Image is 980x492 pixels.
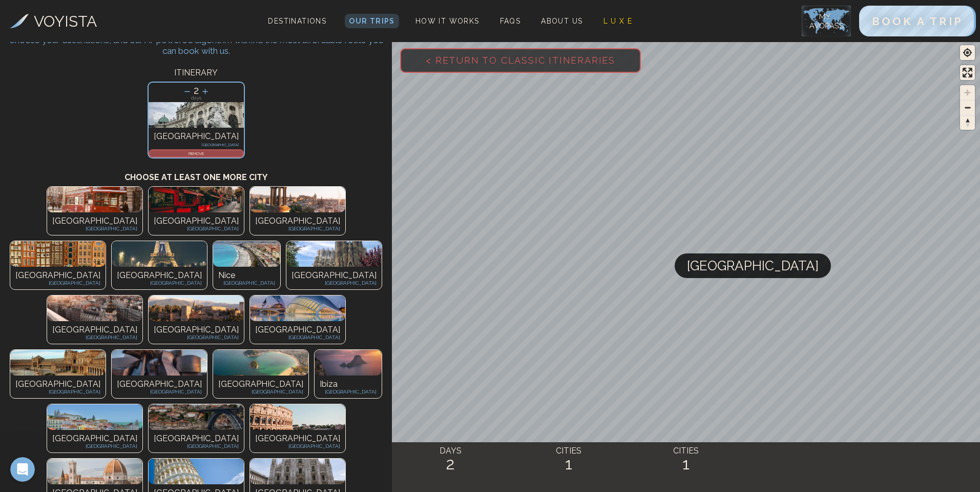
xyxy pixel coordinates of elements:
[250,187,345,212] img: Photo of undefined
[154,130,239,143] p: [GEOGRAPHIC_DATA]
[264,13,330,43] span: Destinations
[218,388,303,396] p: [GEOGRAPHIC_DATA]
[320,388,377,396] p: [GEOGRAPHIC_DATA]
[149,296,244,321] img: Photo of undefined
[960,85,975,100] button: Zoom in
[392,455,510,473] h2: 2
[496,14,525,28] a: FAQs
[52,333,137,341] p: [GEOGRAPHIC_DATA]
[52,432,137,445] p: [GEOGRAPHIC_DATA]
[802,6,851,36] img: My Account
[34,10,97,33] h3: VOYISTA
[8,67,384,79] h3: ITINERARY
[52,215,137,227] p: [GEOGRAPHIC_DATA]
[627,455,745,473] h2: 1
[52,442,137,450] p: [GEOGRAPHIC_DATA]
[500,17,521,25] span: FAQs
[149,187,244,212] img: Photo of undefined
[47,459,142,484] img: Photo of undefined
[409,38,632,82] span: < Return to Classic Itineraries
[415,17,479,25] span: How It Works
[154,333,239,341] p: [GEOGRAPHIC_DATA]
[10,241,106,267] img: Photo of undefined
[510,445,628,457] h4: CITIES
[392,445,510,457] h4: DAYS
[218,279,275,287] p: [GEOGRAPHIC_DATA]
[10,350,106,376] img: Photo of undefined
[255,432,340,445] p: [GEOGRAPHIC_DATA]
[687,253,819,278] span: [GEOGRAPHIC_DATA]
[47,187,142,212] img: Photo of undefined
[112,350,207,376] img: Photo of undefined
[150,150,243,156] p: REMOVE
[117,279,202,287] p: [GEOGRAPHIC_DATA]
[10,10,97,33] a: VOYISTA
[603,17,633,25] span: L U X E
[15,279,100,287] p: [GEOGRAPHIC_DATA]
[286,241,382,267] img: Photo of undefined
[872,15,963,28] span: BOOK A TRIP
[47,404,142,430] img: Photo of undefined
[117,388,202,396] p: [GEOGRAPHIC_DATA]
[320,378,377,390] p: Ibiza
[510,455,628,473] h2: 1
[218,269,275,282] p: Nice
[255,333,340,341] p: [GEOGRAPHIC_DATA]
[15,269,100,282] p: [GEOGRAPHIC_DATA]
[154,215,239,227] p: [GEOGRAPHIC_DATA]
[154,442,239,450] p: [GEOGRAPHIC_DATA]
[117,269,202,282] p: [GEOGRAPHIC_DATA]
[149,96,244,101] p: days
[154,143,239,147] p: [GEOGRAPHIC_DATA]
[345,14,399,28] a: Our Trips
[627,445,745,457] h4: CITIES
[537,14,587,28] a: About Us
[117,378,202,390] p: [GEOGRAPHIC_DATA]
[154,432,239,445] p: [GEOGRAPHIC_DATA]
[218,378,303,390] p: [GEOGRAPHIC_DATA]
[255,442,340,450] p: [GEOGRAPHIC_DATA]
[859,17,976,27] a: BOOK A TRIP
[52,324,137,336] p: [GEOGRAPHIC_DATA]
[149,102,244,128] img: Photo of vienna
[47,296,142,321] img: Photo of undefined
[8,161,384,184] h3: Choose at least one more city
[250,404,345,430] img: Photo of undefined
[255,215,340,227] p: [GEOGRAPHIC_DATA]
[960,65,975,80] button: Enter fullscreen
[52,225,137,232] p: [GEOGRAPHIC_DATA]
[8,35,384,56] p: Choose your destinations, and our AI-powered algorithm will find the most affordable route you ca...
[10,14,29,28] img: Voyista Logo
[291,269,377,282] p: [GEOGRAPHIC_DATA]
[400,48,641,73] button: < Return to Classic Itineraries
[213,350,308,376] img: Photo of undefined
[315,350,382,376] img: Photo of undefined
[15,388,100,396] p: [GEOGRAPHIC_DATA]
[960,100,975,115] button: Zoom out
[599,14,637,28] a: L U X E
[149,404,244,430] img: Photo of undefined
[255,225,340,232] p: [GEOGRAPHIC_DATA]
[15,378,100,390] p: [GEOGRAPHIC_DATA]
[250,459,345,484] img: Photo of undefined
[960,115,975,130] button: Reset bearing to north
[154,324,239,336] p: [GEOGRAPHIC_DATA]
[859,6,976,36] button: BOOK A TRIP
[255,324,340,336] p: [GEOGRAPHIC_DATA]
[960,45,975,60] button: Find my location
[291,279,377,287] p: [GEOGRAPHIC_DATA]
[349,17,395,25] span: Our Trips
[213,241,280,267] img: Photo of undefined
[112,241,207,267] img: Photo of undefined
[194,84,199,96] span: 2
[250,296,345,321] img: Photo of undefined
[154,225,239,232] p: [GEOGRAPHIC_DATA]
[541,17,582,25] span: About Us
[960,101,975,115] span: Zoom out
[149,459,244,484] img: Photo of undefined
[10,457,35,482] iframe: Intercom live chat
